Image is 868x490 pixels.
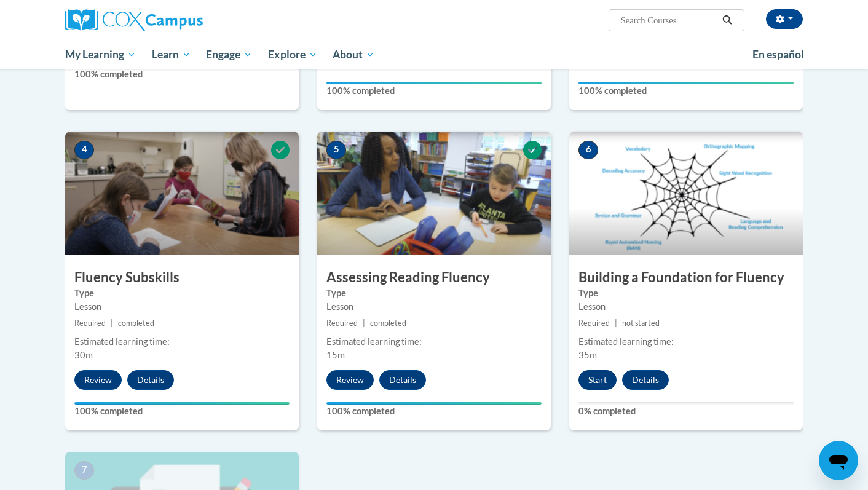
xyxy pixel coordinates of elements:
div: Your progress [74,402,290,405]
span: 35m [578,350,597,360]
div: Estimated learning time: [74,335,290,349]
a: Engage [198,41,260,69]
div: Estimated learning time: [578,335,794,349]
a: Explore [260,41,325,69]
label: 100% completed [74,405,290,418]
button: Review [326,370,374,390]
a: Cox Campus [65,9,299,31]
button: Account Settings [766,9,803,29]
img: Cox Campus [65,9,203,31]
button: Review [74,370,122,390]
button: Search [718,13,736,28]
span: | [111,318,113,328]
div: Lesson [74,300,290,314]
a: En español [744,42,812,68]
span: 15m [326,350,345,360]
button: Details [622,370,669,390]
div: Estimated learning time: [326,335,542,349]
label: Type [326,286,542,300]
span: completed [118,318,154,328]
span: En español [752,48,804,61]
span: 30m [74,350,93,360]
label: Type [578,286,794,300]
button: Start [578,370,617,390]
a: About [325,41,383,69]
label: 100% completed [578,84,794,98]
button: Details [127,370,174,390]
span: | [363,318,365,328]
span: | [615,318,617,328]
span: Learn [152,47,191,62]
a: Learn [144,41,199,69]
span: About [333,47,374,62]
div: Lesson [578,300,794,314]
div: Your progress [326,82,542,84]
label: 0% completed [578,405,794,418]
img: Course Image [65,132,299,255]
span: Explore [268,47,317,62]
span: My Learning [65,47,136,62]
div: Your progress [326,402,542,405]
div: Lesson [326,300,542,314]
label: 100% completed [74,68,290,81]
span: 5 [326,141,346,159]
input: Search Courses [620,13,718,28]
span: Required [578,318,610,328]
label: Type [74,286,290,300]
div: Main menu [47,41,821,69]
span: 6 [578,141,598,159]
a: My Learning [57,41,144,69]
h3: Fluency Subskills [65,268,299,287]
h3: Assessing Reading Fluency [317,268,551,287]
span: not started [622,318,660,328]
span: 7 [74,461,94,480]
img: Course Image [569,132,803,255]
button: Details [379,370,426,390]
div: Your progress [578,82,794,84]
h3: Building a Foundation for Fluency [569,268,803,287]
label: 100% completed [326,405,542,418]
span: Required [326,318,358,328]
span: 4 [74,141,94,159]
iframe: Button to launch messaging window [819,441,858,480]
label: 100% completed [326,84,542,98]
span: Required [74,318,106,328]
img: Course Image [317,132,551,255]
span: Engage [206,47,252,62]
span: completed [370,318,406,328]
